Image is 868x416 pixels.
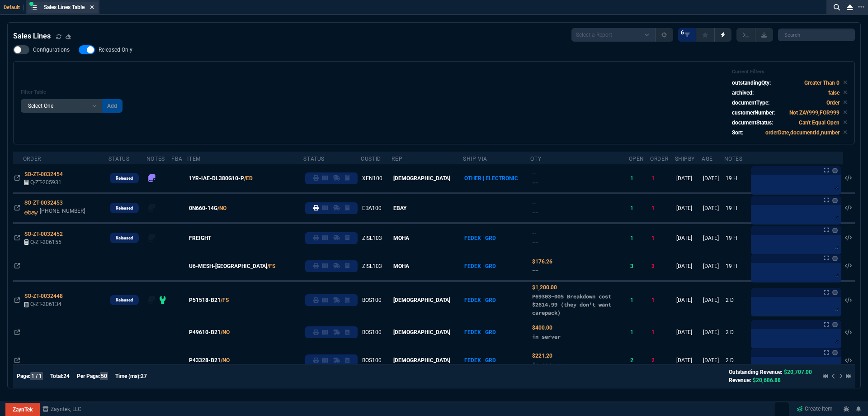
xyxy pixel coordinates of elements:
p: archived: [732,89,754,97]
td: [DATE] [675,281,702,318]
span: Quoted Cost [532,230,537,237]
span: Quoted Cost [532,325,552,331]
span: 1YR-IAE-DL380G10-P [189,174,244,182]
span: -- [532,209,538,216]
span: Quoted Cost [532,353,552,359]
span: XEN100 [362,175,382,182]
td: 1 [650,223,675,252]
span: ZISL103 [362,235,382,241]
td: [DATE] [702,223,724,252]
span: Quoted Cost [532,171,537,177]
code: false [828,90,840,96]
a: /FS [267,262,275,270]
nx-icon: Open New Tab [858,3,864,11]
nx-icon: Open In Opposite Panel [14,175,20,182]
span: EBAY [393,205,406,211]
a: /FS [221,296,229,304]
span: [DEMOGRAPHIC_DATA] [393,329,450,335]
td: 1 [629,193,651,223]
span: BOS100 [362,329,382,335]
span: Time (ms): [115,373,141,379]
span: $20,707.00 [784,369,812,375]
span: P49610-B21 [189,328,221,336]
span: 27 [141,373,147,379]
span: Configurations [33,46,70,53]
div: Ship Via [463,155,487,163]
span: Q-ZT-205931 [30,179,61,186]
td: 19 H [724,223,749,252]
nx-fornida-erp-notes: number [148,298,156,304]
code: Greater Than 0 [804,80,840,86]
a: Create Item [793,402,836,416]
h4: Sales Lines [13,31,51,42]
input: Search [778,29,855,41]
td: [DATE] [702,193,724,223]
span: Default [4,5,24,10]
span: [DEMOGRAPHIC_DATA] [393,175,450,182]
nx-icon: Open In Opposite Panel [14,263,20,269]
td: [DATE] [702,346,724,374]
a: /NO [221,356,230,364]
nx-fornida-erp-notes: number [148,206,156,212]
span: Sales Lines Table [44,4,85,10]
td: [DATE] [702,252,724,281]
span: MOHA [393,263,409,269]
span: FEDEX | GRD [464,297,496,303]
span: Per Page: [77,373,100,379]
p: documentType: [732,99,769,107]
span: Revenue: [729,377,751,383]
td: 2 [629,346,651,374]
nx-icon: Close Tab [90,4,94,11]
span: SO-ZT-0032448 [24,293,63,299]
p: Sort: [732,129,743,137]
span: Q-ZT-206134 [30,301,61,307]
a: /ED [244,174,253,182]
span: EBA100 [362,205,382,211]
span: Page: [17,373,30,379]
span: BOS100 [362,297,382,303]
span: MOHA [393,235,409,241]
span: FEDEX | GRD [464,235,496,241]
div: Order [23,155,41,163]
nx-icon: Close Workbench [844,2,856,13]
td: 1 [629,164,651,193]
span: FEDEX | GRD [464,329,496,335]
td: 1 [629,318,651,346]
nx-fornida-erp-notes: number [148,176,156,182]
span: FEDEX | GRD [464,263,496,269]
span: Quoted Cost [532,258,552,265]
td: 1 [629,223,651,252]
span: 6 [681,29,684,36]
td: [DATE] [702,318,724,346]
div: Open [629,155,644,163]
a: /NO [217,204,226,212]
span: -- [532,239,538,246]
p: documentStatus: [732,119,773,127]
td: [DATE] [702,164,724,193]
nx-fornida-erp-notes: number [148,236,156,242]
td: [DATE] [675,346,702,374]
td: 2 D [724,318,749,346]
a: msbcCompanyName [40,405,84,413]
td: 19 H [724,164,749,193]
div: ShipBy [675,155,695,163]
td: [DATE] [675,318,702,346]
td: 1 [650,193,675,223]
span: [DEMOGRAPHIC_DATA] [393,297,450,303]
td: [DATE] [675,193,702,223]
p: Released [116,296,133,304]
span: $20,686.88 [753,377,781,383]
td: 19 H [724,252,749,281]
span: SO-ZT-0032453 [24,200,63,206]
div: Rep [392,155,402,163]
td: [DATE] [702,281,724,318]
td: 2 D [724,346,749,374]
span: -- [532,179,538,186]
span: ZISL103 [362,263,382,269]
span: Released Only [99,46,132,53]
div: Notes [146,155,165,163]
nx-icon: Open In Opposite Panel [14,297,20,303]
div: Status [303,155,325,163]
td: 1 [650,281,675,318]
td: 3 [629,252,651,281]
